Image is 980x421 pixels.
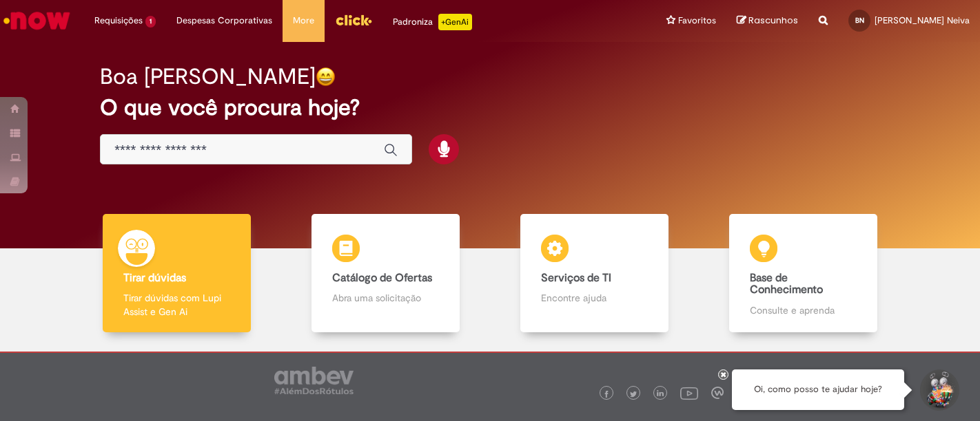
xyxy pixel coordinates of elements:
a: Base de Conhecimento Consulte e aprenda [699,214,908,333]
span: Rascunhos [748,14,798,27]
img: logo_footer_linkedin.png [657,390,664,398]
p: Abra uma solicitação [332,291,438,305]
span: Despesas Corporativas [176,14,272,28]
p: Consulte e aprenda [750,303,856,317]
span: More [293,14,314,28]
p: Encontre ajuda [541,291,647,305]
img: logo_footer_facebook.png [603,391,610,398]
p: +GenAi [438,14,472,30]
img: logo_footer_youtube.png [680,384,698,402]
h2: O que você procura hoje? [100,96,880,120]
img: logo_footer_twitter.png [630,391,637,398]
span: BN [855,16,864,25]
button: Iniciar Conversa de Suporte [918,369,959,411]
a: Catálogo de Ofertas Abra uma solicitação [281,214,490,333]
a: Rascunhos [737,14,798,28]
span: [PERSON_NAME] Neiva [875,14,970,26]
span: Favoritos [678,14,716,28]
span: 1 [145,16,156,28]
img: ServiceNow [1,7,72,34]
b: Base de Conhecimento [750,271,823,297]
a: Serviços de TI Encontre ajuda [490,214,699,333]
img: logo_footer_ambev_rotulo_gray.png [274,367,354,394]
img: click_logo_yellow_360x200.png [335,10,372,30]
h2: Boa [PERSON_NAME] [100,65,316,89]
b: Catálogo de Ofertas [332,271,432,285]
b: Serviços de TI [541,271,611,285]
img: happy-face.png [316,67,336,87]
div: Padroniza [393,14,472,30]
a: Tirar dúvidas Tirar dúvidas com Lupi Assist e Gen Ai [72,214,281,333]
img: logo_footer_workplace.png [711,387,724,399]
p: Tirar dúvidas com Lupi Assist e Gen Ai [123,291,229,319]
div: Oi, como posso te ajudar hoje? [732,369,904,410]
span: Requisições [94,14,143,28]
b: Tirar dúvidas [123,271,186,285]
